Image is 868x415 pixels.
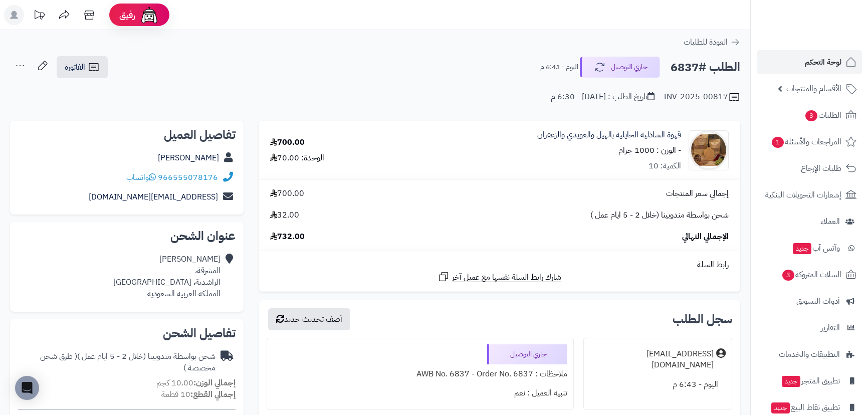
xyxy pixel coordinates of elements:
h2: تفاصيل الشحن [18,327,236,339]
span: شارك رابط السلة نفسها مع عميل آخر [452,272,561,283]
small: 10.00 كجم [156,377,236,389]
a: [EMAIL_ADDRESS][DOMAIN_NAME] [89,191,218,203]
a: طلبات الإرجاع [757,156,862,180]
span: 32.00 [270,210,299,221]
div: اليوم - 6:43 م [590,375,726,394]
span: إجمالي سعر المنتجات [666,188,729,199]
span: جديد [771,402,790,413]
span: العودة للطلبات [684,36,728,48]
small: 10 قطعة [161,388,236,400]
a: التقارير [757,316,862,340]
a: واتساب [126,171,156,183]
span: تطبيق المتجر [781,374,840,388]
h2: عنوان الشحن [18,230,236,242]
span: التقارير [821,321,840,335]
a: لوحة التحكم [757,50,862,74]
span: 3 [805,110,817,121]
strong: إجمالي الوزن: [193,377,236,389]
button: جاري التوصيل [580,57,660,78]
div: [EMAIL_ADDRESS][DOMAIN_NAME] [590,348,714,371]
span: الفاتورة [65,61,85,73]
button: أضف تحديث جديد [268,308,350,330]
span: 3 [782,270,794,281]
div: الكمية: 10 [648,160,681,172]
span: 1 [772,137,784,148]
span: المراجعات والأسئلة [771,135,841,149]
a: الطلبات3 [757,103,862,127]
div: جاري التوصيل [487,344,567,364]
a: العودة للطلبات [684,36,740,48]
a: تطبيق المتجرجديد [757,369,862,393]
span: تطبيق نقاط البيع [770,400,840,414]
a: 966555078176 [158,171,218,183]
span: التطبيقات والخدمات [779,347,840,361]
span: ( طرق شحن مخصصة ) [40,350,215,374]
a: المراجعات والأسئلة1 [757,130,862,154]
a: الفاتورة [57,56,108,78]
span: السلات المتروكة [781,268,841,282]
a: أدوات التسويق [757,289,862,313]
span: أدوات التسويق [796,294,840,308]
img: 1704009880-WhatsApp%20Image%202023-12-31%20at%209.42.12%20AM%20(1)-90x90.jpeg [689,130,728,170]
div: تنبيه العميل : نعم [273,383,567,403]
div: 700.00 [270,137,305,148]
strong: إجمالي القطع: [190,388,236,400]
h2: الطلب #6837 [671,57,740,78]
div: ملاحظات : AWB No. 6837 - Order No. 6837 [273,364,567,384]
span: الإجمالي النهائي [682,231,729,243]
span: جديد [782,376,800,387]
a: إشعارات التحويلات البنكية [757,183,862,207]
a: قهوة الشاذلية الحايلية بالهيل والعويدي والزعفران [537,129,681,141]
a: شارك رابط السلة نفسها مع عميل آخر [438,271,561,283]
h2: تفاصيل العميل [18,129,236,141]
span: الطلبات [804,108,841,122]
a: السلات المتروكة3 [757,263,862,287]
span: جديد [793,243,811,254]
img: ai-face.png [139,5,159,25]
small: - الوزن : 1000 جرام [618,144,681,156]
a: العملاء [757,210,862,234]
h3: سجل الطلب [673,313,732,325]
span: طلبات الإرجاع [801,161,841,175]
div: الوحدة: 70.00 [270,152,324,164]
span: لوحة التحكم [805,55,841,69]
span: شحن بواسطة مندوبينا (خلال 2 - 5 ايام عمل ) [590,210,729,221]
span: وآتس آب [792,241,840,255]
div: شحن بواسطة مندوبينا (خلال 2 - 5 ايام عمل ) [18,351,215,374]
div: [PERSON_NAME] المشرقة، الراشدية، [GEOGRAPHIC_DATA] المملكة العربية السعودية [113,254,221,299]
div: رابط السلة [263,259,736,271]
span: رفيق [119,9,135,21]
div: تاريخ الطلب : [DATE] - 6:30 م [551,91,655,103]
span: 700.00 [270,188,304,199]
a: وآتس آبجديد [757,236,862,260]
div: Open Intercom Messenger [15,376,39,400]
span: الأقسام والمنتجات [786,82,841,96]
span: إشعارات التحويلات البنكية [765,188,841,202]
span: العملاء [820,215,840,229]
small: اليوم - 6:43 م [540,62,578,72]
div: INV-2025-00817 [664,91,740,103]
a: التطبيقات والخدمات [757,342,862,366]
a: تحديثات المنصة [27,5,52,28]
span: 732.00 [270,231,305,243]
a: [PERSON_NAME] [158,152,219,164]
